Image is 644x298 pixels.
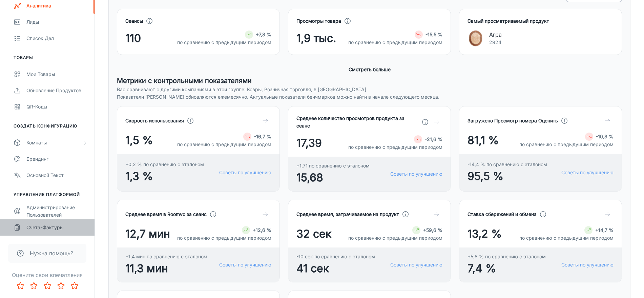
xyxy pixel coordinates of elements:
font: 1,3 % [125,170,153,183]
font: по сравнению с предыдущим периодом [177,235,271,241]
font: Показатели [PERSON_NAME] обновляются ежемесячно. Актуальные показатели бенчмарков можно найти в н... [117,94,439,100]
font: по сравнению с предыдущим периодом [177,141,271,147]
font: по сравнению с предыдущим периодом [519,235,614,241]
font: Скорость использования [125,118,184,123]
font: 11,3 мин [125,262,168,275]
font: Советы по улучшению [219,170,271,175]
font: Среднее количество просмотров продукта за сеанс [296,115,404,128]
button: Оценить на 5 звезд [68,279,81,293]
font: Загружено Просмотр номера Оценить [468,118,558,123]
font: 41 сек [296,262,329,275]
font: Агра [489,31,502,38]
font: 7,4 % [468,262,496,275]
font: Управление платформой [14,192,80,197]
font: 32 сек [296,227,331,240]
font: Администрирование пользователей [26,204,75,218]
font: +14,7 % [595,227,614,233]
font: Нужна помощь? [30,250,73,257]
font: Оцените свои впечатления [12,272,83,278]
font: 17,39 [296,136,322,150]
font: 81,1 % [468,134,499,147]
font: 1,5 % [125,134,153,147]
font: 13,2 % [468,227,502,240]
font: 2924 [489,39,501,45]
font: Смотреть больше [349,66,391,72]
button: Оценить на 3 звезды [41,279,54,293]
font: Советы по улучшению [561,262,614,267]
font: Ставка сбережений и обмена [468,211,537,217]
font: Брендинг [26,156,48,162]
font: Мои товары [26,71,55,77]
font: +59,6 % [423,227,442,233]
font: Советы по улучшению [561,170,614,175]
font: -10 сек по сравнению с эталоном [296,254,375,259]
font: Аналитика [26,3,51,8]
font: +1,71 по сравнению с эталоном [296,163,370,168]
font: Список дел [26,35,54,41]
font: 95,5 % [468,170,503,183]
button: Оценить на 1 звезду [14,279,27,293]
font: -15,5 % [425,32,442,37]
img: Агра [468,30,484,46]
font: Советы по улучшению [219,262,271,267]
font: Лиды [26,19,39,25]
font: 110 [125,32,141,45]
button: Оценить на 4 звезды [54,279,68,293]
font: -14,4 % по сравнению с эталоном [468,161,547,167]
font: по сравнению с предыдущим периодом [348,144,442,150]
font: Сеансы [125,18,143,24]
font: Вас сравнивают с другими компаниями в этой группе: Ковры, Розничная торговля, в [GEOGRAPHIC_DATA] [117,86,366,92]
font: QR-коды [26,104,47,110]
font: Обновление продуктов [26,87,81,93]
font: +5,8 % по сравнению с эталоном [468,254,546,259]
button: Смотреть больше [346,63,393,76]
font: Комнаты [26,140,47,145]
font: Основной текст [26,172,64,178]
font: -21,6 % [425,136,442,142]
font: по сравнению с предыдущим периодом [177,39,271,45]
font: Метрики с контрольными показателями [117,77,252,85]
font: Советы по улучшению [390,171,442,177]
font: -16,7 % [254,134,271,139]
font: по сравнению с предыдущим периодом [519,141,614,147]
font: Среднее время в Roomvo за сеанс [125,211,207,217]
font: по сравнению с предыдущим периодом [348,39,442,45]
font: -10,3 % [596,134,614,139]
font: 12,7 мин [125,227,170,240]
font: Товары [14,55,34,60]
font: 15,68 [296,171,323,184]
font: Самый просматриваемый продукт [468,18,549,24]
font: 1,9 тыс. [296,32,336,45]
button: Оценить на 2 звезды [27,279,41,293]
font: Просмотры товара [296,18,341,24]
font: по сравнению с предыдущим периодом [348,235,442,241]
font: Среднее время, затрачиваемое на продукт [296,211,399,217]
font: +12,6 % [253,227,271,233]
font: Создать конфигурацию [14,123,77,128]
font: +0,2 % по сравнению с эталоном [125,161,204,167]
font: +7,8 % [256,32,271,37]
font: +1,4 мин по сравнению с эталоном [125,254,207,259]
font: Счета-фактуры [26,224,63,230]
font: Советы по улучшению [390,262,442,267]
